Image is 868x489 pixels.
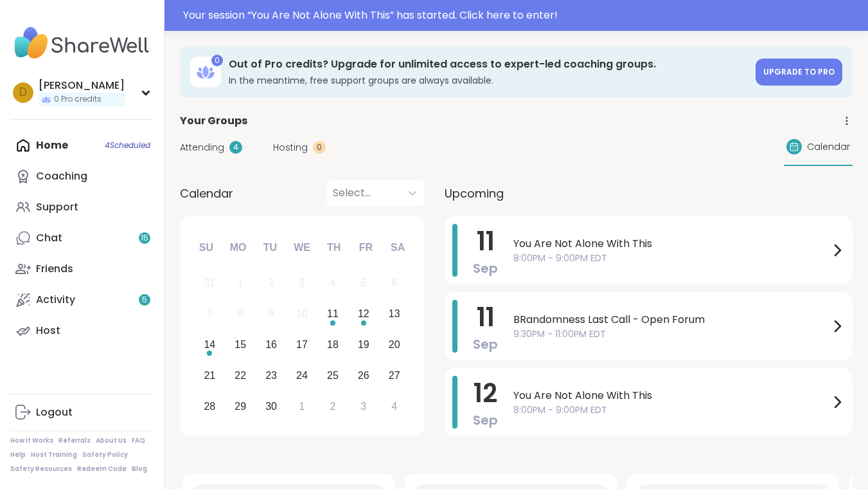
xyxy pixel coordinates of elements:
div: Not available Thursday, September 4th, 2025 [319,270,347,297]
a: Safety Resources [10,465,72,474]
div: Choose Wednesday, October 1st, 2025 [288,392,316,420]
div: Fr [351,234,380,262]
span: 11 [477,299,495,335]
div: Th [320,234,348,262]
div: 8 [238,305,244,322]
div: [PERSON_NAME] [39,78,125,93]
div: Choose Friday, September 12th, 2025 [350,300,377,328]
a: Chat15 [10,223,154,254]
span: Upgrade to Pro [763,66,835,77]
div: 0 [211,55,223,66]
div: 28 [204,398,215,415]
div: 20 [389,336,400,353]
div: Chat [36,231,62,245]
div: Support [36,200,78,214]
div: Not available Wednesday, September 3rd, 2025 [288,270,316,297]
div: Choose Saturday, September 27th, 2025 [380,362,408,389]
div: Activity [36,293,75,307]
div: 23 [265,367,277,384]
div: Choose Friday, September 26th, 2025 [350,362,377,389]
div: 24 [296,367,308,384]
div: Not available Friday, September 5th, 2025 [350,270,377,297]
div: Choose Thursday, October 2nd, 2025 [319,392,347,420]
div: Choose Sunday, September 21st, 2025 [196,362,224,389]
div: 21 [204,367,215,384]
div: Choose Wednesday, September 24th, 2025 [288,362,316,389]
a: Redeem Code [77,465,127,474]
div: Not available Sunday, September 7th, 2025 [196,300,224,328]
a: Host [10,315,154,346]
a: Support [10,192,154,223]
div: 30 [265,398,277,415]
a: Logout [10,397,154,428]
div: 27 [389,367,400,384]
div: 10 [296,305,308,322]
span: D [19,84,27,101]
span: You Are Not Alone With This [513,236,829,252]
div: 4 [391,398,397,415]
div: Friends [36,262,73,276]
span: Calendar [180,185,233,202]
a: Friends [10,254,154,284]
div: Not available Monday, September 1st, 2025 [227,270,254,297]
a: Safety Policy [82,450,128,459]
div: 11 [327,305,339,322]
div: Choose Saturday, October 4th, 2025 [380,392,408,420]
a: Activity5 [10,284,154,315]
div: Choose Monday, September 15th, 2025 [227,331,254,359]
div: 16 [265,336,277,353]
div: Choose Friday, September 19th, 2025 [350,331,377,359]
a: Coaching [10,161,154,192]
div: 18 [327,336,339,353]
div: Choose Saturday, September 13th, 2025 [380,300,408,328]
div: Coaching [36,169,87,183]
div: 29 [235,398,246,415]
span: Upcoming [445,185,504,202]
span: 8:00PM - 9:00PM EDT [513,252,829,265]
span: 8:00PM - 9:00PM EDT [513,403,829,417]
span: 15 [141,233,148,244]
div: Not available Sunday, August 31st, 2025 [196,270,224,297]
div: month 2025-09 [194,268,409,421]
span: 11 [477,223,495,259]
span: 9:30PM - 11:00PM EDT [513,328,829,341]
div: 25 [327,367,339,384]
div: 22 [235,367,246,384]
a: Help [10,450,26,459]
div: 4 [330,274,335,291]
div: 9 [269,305,274,322]
div: Choose Monday, September 22nd, 2025 [227,362,254,389]
a: Host Training [31,450,77,459]
div: Choose Tuesday, September 16th, 2025 [258,331,285,359]
div: 13 [389,305,400,322]
div: 15 [235,336,246,353]
div: 2 [269,274,274,291]
h3: In the meantime, free support groups are always available. [229,74,748,87]
span: 12 [474,375,497,411]
div: Choose Thursday, September 25th, 2025 [319,362,347,389]
div: Not available Tuesday, September 2nd, 2025 [258,270,285,297]
div: Sa [384,234,412,262]
div: 3 [360,398,366,415]
div: Choose Monday, September 29th, 2025 [227,392,254,420]
div: Logout [36,405,73,420]
div: 5 [360,274,366,291]
div: Choose Saturday, September 20th, 2025 [380,331,408,359]
div: 12 [358,305,369,322]
div: Choose Thursday, September 11th, 2025 [319,300,347,328]
div: Choose Tuesday, September 23rd, 2025 [258,362,285,389]
div: Mo [224,234,252,262]
div: 26 [358,367,369,384]
div: 2 [330,398,335,415]
a: How It Works [10,436,53,445]
div: Not available Wednesday, September 10th, 2025 [288,300,316,328]
div: 31 [204,274,215,291]
a: About Us [96,436,127,445]
span: Hosting [273,141,308,154]
div: 1 [299,398,305,415]
span: Attending [180,141,224,154]
div: 17 [296,336,308,353]
div: 14 [204,336,215,353]
a: Blog [132,465,147,474]
h3: Out of Pro credits? Upgrade for unlimited access to expert-led coaching groups. [229,57,748,71]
